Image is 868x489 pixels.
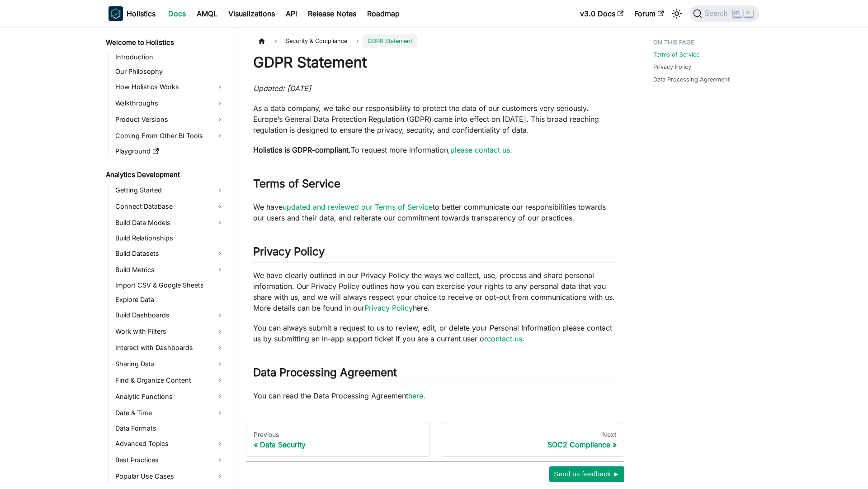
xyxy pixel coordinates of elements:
h2: Data Processing Agreement [253,366,617,383]
a: How Holistics Works [113,80,227,94]
a: Data Processing Agreement [653,75,730,84]
a: Data Formats [113,422,227,435]
p: To request more information, . [253,144,617,155]
a: Playground [113,145,227,158]
p: We have clearly outlined in our Privacy Policy the ways we collect, use, process and share person... [253,270,617,313]
a: please contact us [450,145,510,154]
a: Build Dashboards [113,308,227,322]
a: Roadmap [362,6,405,21]
h1: GDPR Statement [253,53,617,72]
nav: Docs sidebar [99,27,235,489]
a: Import CSV & Google Sheets [113,279,227,292]
a: v3.0 Docs [575,6,629,21]
a: Introduction [113,51,227,63]
a: Home page [253,34,270,48]
em: Updated: [DATE] [253,84,311,93]
a: Release Notes [302,6,362,21]
a: Sharing Data [113,357,227,371]
kbd: K [744,9,753,17]
a: Advanced Topics [113,436,227,451]
span: Security & Compliance [281,34,352,48]
a: HolisticsHolistics [108,6,156,21]
p: We have to better communicate our responsibilities towards our users and their data, and reiterat... [253,201,617,223]
img: Holistics [108,6,123,21]
a: Connect Database [113,199,227,214]
a: contact us [487,334,522,343]
div: SOC2 Compliance [448,440,617,449]
a: Docs [163,6,191,21]
span: GDPR Statement [363,34,417,48]
a: Explore Data [113,293,227,306]
a: Build Metrics [113,263,227,277]
a: API [280,6,302,21]
a: PreviousData Security [246,423,430,457]
a: Date & Time [113,406,227,420]
a: Walkthroughs [113,96,227,110]
span: Send us feedback ► [554,468,620,480]
div: Next [448,431,617,439]
button: Search (Ctrl+K) [689,5,759,22]
div: Previous [254,431,422,439]
a: NextSOC2 Compliance [441,423,625,457]
a: Product Versions [113,112,227,127]
button: Send us feedback ► [549,466,624,482]
div: Data Security [254,440,422,449]
a: Terms of Service [653,50,699,59]
span: Search [702,10,733,18]
button: Switch between dark and light mode (currently light mode) [670,6,684,21]
a: Forum [629,6,669,21]
a: here [408,391,423,400]
a: Interact with Dashboards [113,340,227,355]
a: Visualizations [223,6,280,21]
a: Build Datasets [113,246,227,261]
b: Holistics [127,8,156,19]
strong: Holistics is GDPR-compliant. [253,145,351,154]
a: Build Data Models [113,216,227,230]
a: Find & Organize Content [113,373,227,388]
h2: Privacy Policy [253,245,617,262]
a: Analytic Functions [113,389,227,404]
a: Privacy Policy [653,62,691,71]
a: Coming From Other BI Tools [113,129,227,143]
a: Our Philosophy [113,65,227,78]
a: Popular Use Cases [113,469,227,484]
a: updated and reviewed our Terms of Service [283,202,433,211]
h2: Terms of Service [253,177,617,194]
p: You can always submit a request to us to review, edit, or delete your Personal Information please... [253,322,617,344]
a: Work with Filters [113,324,227,339]
a: Build Relationships [113,232,227,244]
p: As a data company, we take our responsibility to protect the data of our customers very seriously... [253,103,617,135]
p: You can read the Data Processing Agreement . [253,390,617,401]
nav: Breadcrumbs [253,34,617,48]
a: Best Practices [113,453,227,467]
a: AMQL [191,6,223,21]
a: Analytics Development [103,168,227,181]
a: Privacy Policy [364,303,413,312]
a: Welcome to Holistics [103,36,227,49]
nav: Docs pages [246,423,624,457]
a: Getting Started [113,183,227,197]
